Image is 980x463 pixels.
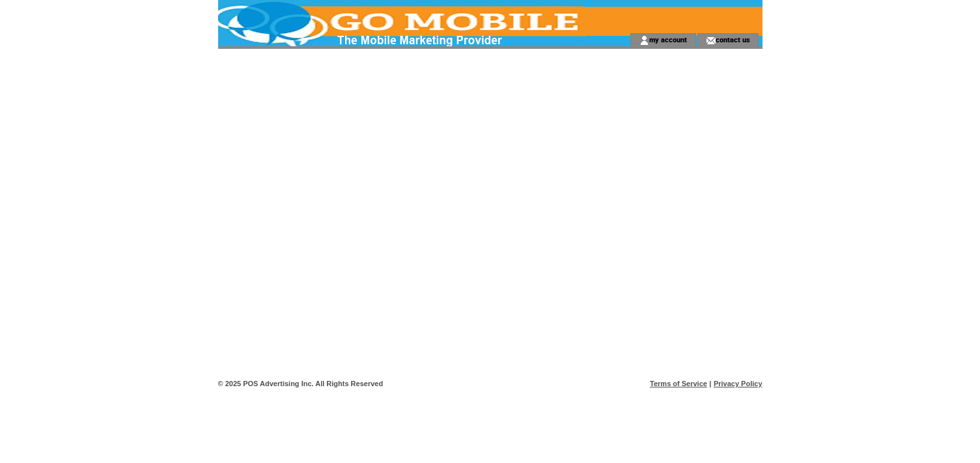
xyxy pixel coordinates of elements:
img: contact_us_icon.gif;jsessionid=EF06B101FF4DF653D13832E1A1EDCB50 [706,35,716,46]
span: © 2025 POS Advertising Inc. All Rights Reserved [218,380,384,387]
span: | [709,380,711,387]
a: contact us [716,35,750,44]
a: my account [649,35,687,44]
img: account_icon.gif;jsessionid=EF06B101FF4DF653D13832E1A1EDCB50 [639,35,649,46]
a: Privacy Policy [714,380,763,387]
a: Terms of Service [650,380,707,387]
